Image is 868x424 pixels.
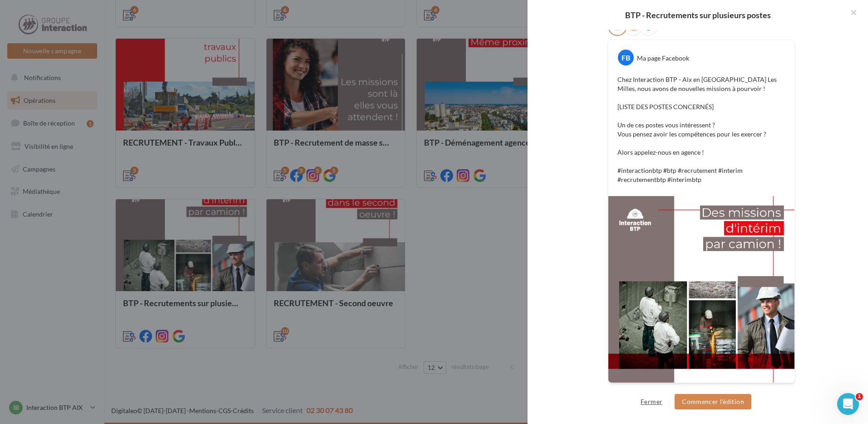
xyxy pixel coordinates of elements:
iframe: Intercom live chat [837,393,859,415]
span: 1 [856,393,863,400]
button: Commencer l'édition [675,394,751,409]
div: Ma page Facebook [637,54,689,63]
div: La prévisualisation est non-contractuelle [608,383,795,395]
p: Chez Interaction BTP - Aix en [GEOGRAPHIC_DATA] Les Milles, nous avons de nouvelles missions à po... [617,75,785,184]
div: BTP - Recrutements sur plusieurs postes [542,11,853,19]
div: FB [618,50,634,66]
button: Fermer [637,396,666,407]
